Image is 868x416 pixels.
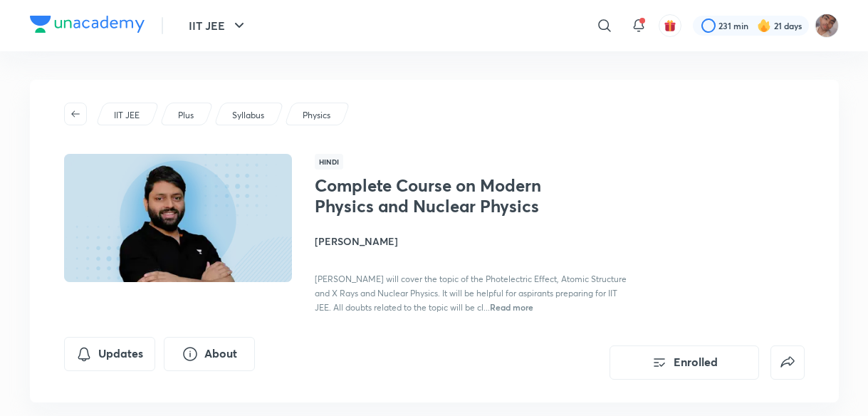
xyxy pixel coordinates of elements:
[114,109,140,122] p: IIT JEE
[30,16,145,36] a: Company Logo
[64,337,155,371] button: Updates
[178,109,194,122] p: Plus
[659,14,681,37] button: avatar
[610,345,759,380] button: Enrolled
[111,109,142,122] a: IIT JEE
[664,19,676,32] img: avatar
[232,109,264,122] p: Syllabus
[303,109,330,122] p: Physics
[315,234,634,249] h4: [PERSON_NAME]
[815,14,839,38] img: Rahul 2026
[315,274,627,313] span: [PERSON_NAME] will cover the topic of the Photelectric Effect, Atomic Structure and X Rays and Nu...
[757,19,771,33] img: streak
[315,154,343,170] span: Hindi
[180,11,256,40] button: IIT JEE
[770,345,805,380] button: false
[164,337,255,371] button: About
[229,109,266,122] a: Syllabus
[30,16,145,33] img: Company Logo
[300,109,333,122] a: Physics
[315,175,548,217] h1: Complete Course on Modern Physics and Nuclear Physics
[175,109,196,122] a: Plus
[490,301,533,313] span: Read more
[61,152,293,284] img: Thumbnail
